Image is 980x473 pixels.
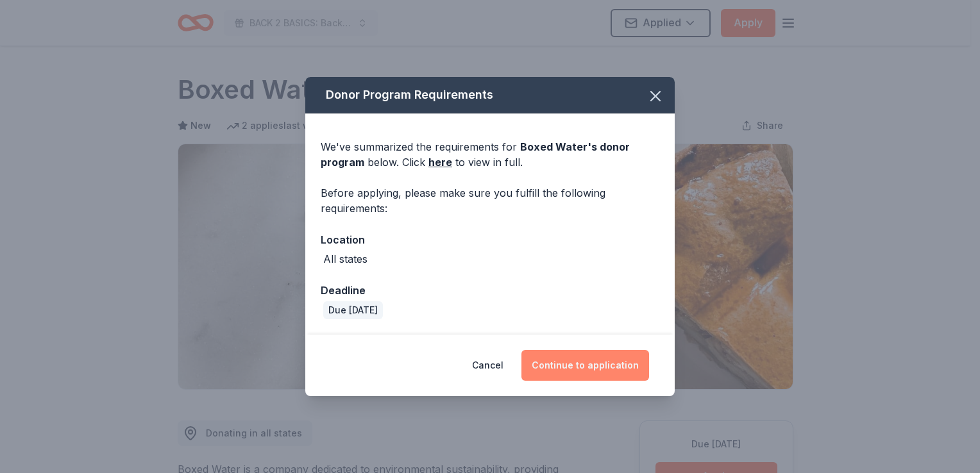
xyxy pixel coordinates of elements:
div: Location [321,231,659,248]
div: Donor Program Requirements [305,77,675,113]
button: Cancel [472,350,503,381]
div: All states [323,251,367,267]
a: here [428,154,452,170]
div: Before applying, please make sure you fulfill the following requirements: [321,185,659,216]
div: Due [DATE] [323,301,383,319]
button: Continue to application [521,350,649,381]
div: We've summarized the requirements for below. Click to view in full. [321,139,659,170]
div: Deadline [321,282,659,299]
